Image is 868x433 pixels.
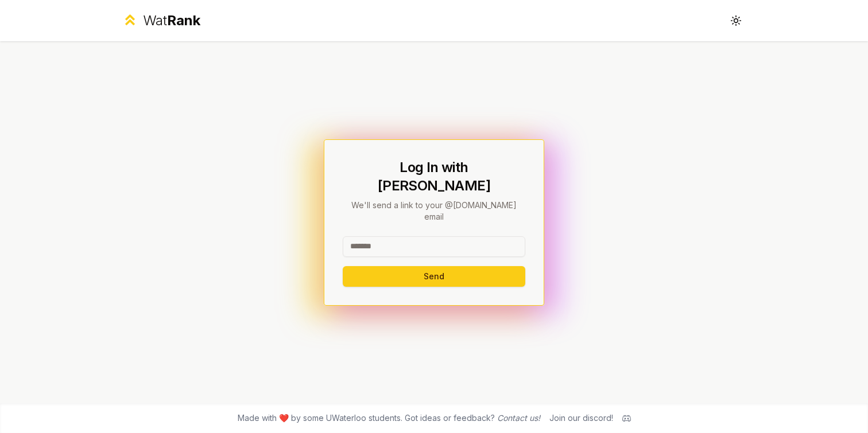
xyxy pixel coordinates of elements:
[343,266,525,287] button: Send
[497,413,540,423] a: Contact us!
[167,12,200,29] span: Rank
[343,158,525,195] h1: Log In with [PERSON_NAME]
[238,412,540,424] span: Made with ❤️ by some UWaterloo students. Got ideas or feedback?
[143,11,200,30] div: Wat
[343,200,525,223] p: We'll send a link to your @[DOMAIN_NAME] email
[122,11,200,30] a: WatRank
[549,412,613,424] div: Join our discord!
